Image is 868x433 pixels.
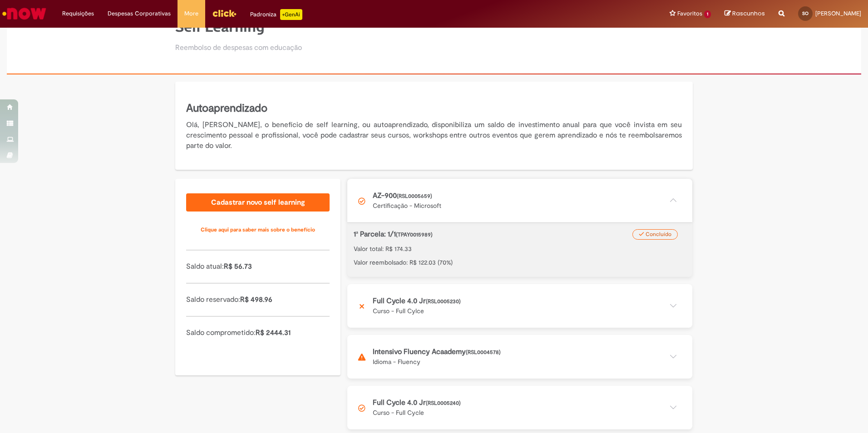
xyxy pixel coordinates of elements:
[354,244,686,253] p: Valor total: R$ 174.33
[732,9,765,18] span: Rascunhos
[802,10,809,16] span: SO
[280,9,302,20] p: +GenAi
[250,9,302,20] div: Padroniza
[354,258,686,267] p: Valor reembolsado: R$ 122.03 (70%)
[354,229,638,240] p: 1ª Parcela: 1/1
[815,10,861,17] span: [PERSON_NAME]
[1,5,48,23] img: ServiceNow
[212,6,237,20] img: click_logo_yellow_360x200.png
[175,19,302,35] h1: Self Learning
[175,44,302,52] h2: Reembolso de despesas com educação
[396,231,433,238] span: (TPAY0015989)
[186,261,330,272] p: Saldo atual:
[725,10,765,18] a: Rascunhos
[256,328,291,337] span: R$ 2444.31
[186,120,682,151] p: Olá, [PERSON_NAME], o benefício de self learning, ou autoaprendizado, disponibiliza um saldo de i...
[677,9,702,18] span: Favoritos
[186,101,682,116] h5: Autoaprendizado
[186,193,330,212] a: Cadastrar novo self learning
[186,328,330,338] p: Saldo comprometido:
[646,231,671,238] span: Concluído
[240,295,272,304] span: R$ 498.96
[704,10,711,18] span: 1
[62,9,94,18] span: Requisições
[224,262,252,271] span: R$ 56.73
[184,9,198,18] span: More
[108,9,171,18] span: Despesas Corporativas
[186,221,330,239] a: Clique aqui para saber mais sobre o benefício
[186,295,330,305] p: Saldo reservado:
